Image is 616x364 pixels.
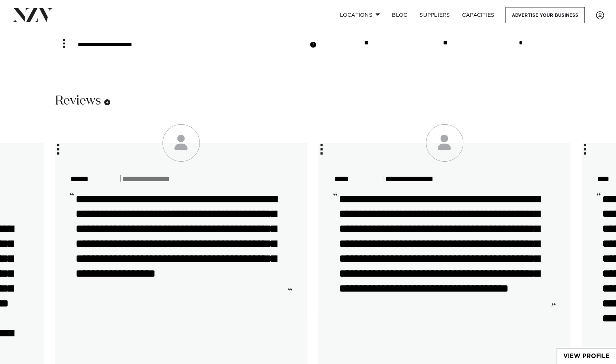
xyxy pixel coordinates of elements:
[505,7,585,23] a: Advertise your business
[456,7,501,23] a: Capacities
[12,8,53,22] img: nzv-logo.png
[333,173,555,185] cite: |
[414,7,456,23] a: SUPPLIERS
[55,93,110,109] h2: Reviews
[70,173,292,185] cite: |
[334,7,386,23] a: Locations
[386,7,414,23] a: BLOG
[557,348,616,364] a: View Profile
